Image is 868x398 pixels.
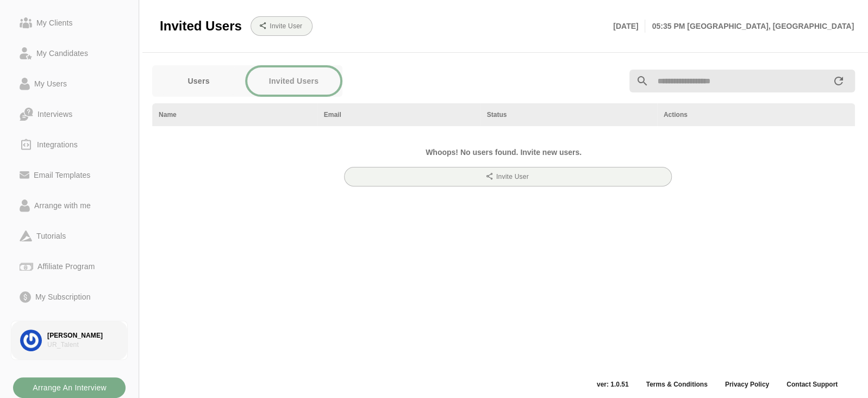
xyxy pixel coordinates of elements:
div: Email [324,110,474,120]
p: 05:35 PM [GEOGRAPHIC_DATA], [GEOGRAPHIC_DATA] [645,20,854,33]
div: My Subscription [31,290,95,303]
button: Users [152,67,245,95]
div: Actions [664,110,848,120]
div: Interviews [33,108,77,121]
div: Tutorials [32,229,70,242]
b: Invite User [496,173,529,181]
a: My Subscription [11,282,128,312]
button: Arrange An Interview [13,377,126,398]
a: Contact Support [778,380,846,389]
a: Email Templates [11,160,128,190]
i: appended action [832,74,845,88]
a: [PERSON_NAME]UR_Talent [11,321,128,360]
button: Invited Users [247,67,340,95]
div: Integrations [33,138,82,151]
span: ver: 1.0.51 [588,380,638,389]
b: Invite User [269,22,302,30]
a: Terms & Conditions [637,380,716,389]
h2: Whoops! No users found. Invite new users. [335,146,672,159]
button: Invite User [251,16,313,36]
div: Email Templates [29,169,95,182]
div: Name [159,110,311,120]
div: [PERSON_NAME] [47,331,118,340]
div: My Users [30,77,71,90]
div: UR_Talent [47,340,118,350]
a: My Clients [11,8,128,38]
div: Status [487,110,651,120]
a: Integrations [11,129,128,160]
a: Arrange with me [11,190,128,221]
a: Affiliate Program [11,251,128,282]
b: Arrange An Interview [32,377,107,398]
button: Invite User [344,167,672,186]
div: Arrange with me [30,199,95,212]
a: My Users [11,69,128,99]
div: My Clients [32,16,77,29]
a: My Candidates [11,38,128,69]
a: Privacy Policy [716,380,778,389]
p: [DATE] [613,20,645,33]
a: Invited Users [245,65,342,97]
div: My Candidates [32,47,92,60]
a: Tutorials [11,221,128,251]
span: Invited Users [160,18,242,34]
a: Interviews [11,99,128,129]
div: Affiliate Program [33,260,99,273]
